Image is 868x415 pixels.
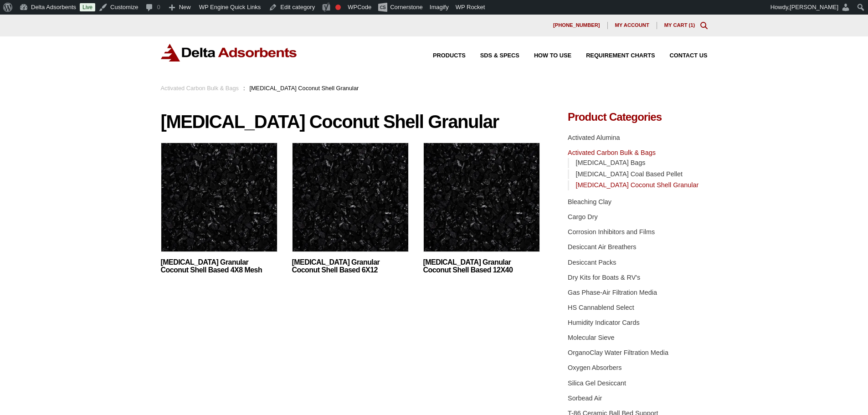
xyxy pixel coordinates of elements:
a: Molecular Sieve [568,334,614,341]
a: [PHONE_NUMBER] [546,22,608,29]
a: Oxygen Absorbers [568,364,621,371]
a: Products [418,53,466,59]
a: Live [80,3,95,11]
a: Activated Alumina [568,134,620,141]
a: [MEDICAL_DATA] Granular Coconut Shell Based 12X40 [423,259,540,274]
a: Desiccant Air Breathers [568,243,636,251]
a: How to Use [519,53,571,59]
span: [PHONE_NUMBER] [553,23,600,28]
div: Toggle Modal Content [700,22,708,29]
a: Humidity Indicator Cards [568,319,640,326]
a: My Cart (1) [664,22,695,28]
div: Focus keyphrase not set [335,5,341,10]
a: [MEDICAL_DATA] Coconut Shell Granular [575,181,699,189]
h4: Product Categories [568,112,707,123]
a: SDS & SPECS [466,53,519,59]
a: Sorbead Air [568,395,602,402]
span: : [243,85,245,92]
span: How to Use [534,53,571,59]
a: Gas Phase-Air Filtration Media [568,289,657,296]
a: OrganoClay Water Filtration Media [568,349,668,356]
a: Activated Carbon Bulk & Bags [568,149,656,156]
span: [MEDICAL_DATA] Coconut Shell Granular [249,85,359,92]
img: Activated Carbon Mesh Granular [423,143,540,256]
span: Contact Us [670,53,708,59]
a: Silica Gel Desiccant [568,379,626,387]
a: [MEDICAL_DATA] Coal Based Pellet [575,170,683,178]
a: Requirement Charts [571,53,655,59]
a: Cargo Dry [568,213,598,220]
a: [MEDICAL_DATA] Bags [575,159,645,166]
img: Delta Adsorbents [161,44,298,61]
span: My account [615,23,649,28]
a: Dry Kits for Boats & RV's [568,274,640,281]
a: My account [608,22,657,29]
a: Contact Us [655,53,708,59]
h1: [MEDICAL_DATA] Coconut Shell Granular [161,112,541,132]
span: [PERSON_NAME] [790,4,838,10]
span: Products [433,53,466,59]
a: Activated Carbon Bulk & Bags [161,85,239,92]
a: Corrosion Inhibitors and Films [568,228,655,236]
img: Activated Carbon Mesh Granular [161,143,277,256]
span: 1 [690,22,693,28]
a: [MEDICAL_DATA] Granular Coconut Shell Based 4X8 Mesh [161,259,277,274]
img: Activated Carbon Mesh Granular [292,143,409,256]
span: SDS & SPECS [480,53,519,59]
a: HS Cannablend Select [568,304,634,311]
a: Bleaching Clay [568,198,611,205]
a: [MEDICAL_DATA] Granular Coconut Shell Based 6X12 [292,259,409,274]
a: Desiccant Packs [568,259,616,266]
span: Requirement Charts [586,53,655,59]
